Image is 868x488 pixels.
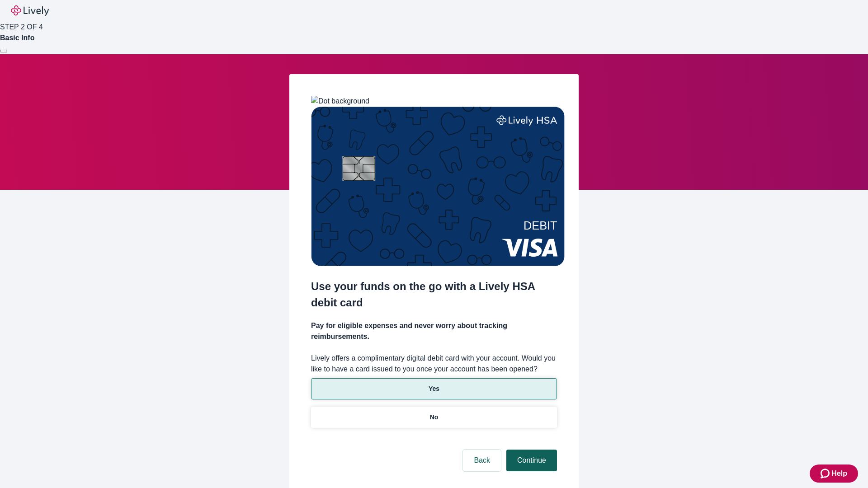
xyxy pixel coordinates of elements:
[430,413,439,422] p: No
[311,378,557,399] button: Yes
[810,465,858,483] button: Zendesk support iconHelp
[311,278,557,311] h2: Use your funds on the go with a Lively HSA debit card
[463,450,501,471] button: Back
[429,384,439,394] p: Yes
[831,468,847,479] span: Help
[311,353,557,375] label: Lively offers a complimentary digital debit card with your account. Would you like to have a card...
[506,450,557,471] button: Continue
[311,107,565,266] img: Debit card
[311,407,557,428] button: No
[11,5,49,16] img: Lively
[311,320,557,342] h4: Pay for eligible expenses and never worry about tracking reimbursements.
[311,96,369,107] img: Dot background
[821,468,831,479] svg: Zendesk support icon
